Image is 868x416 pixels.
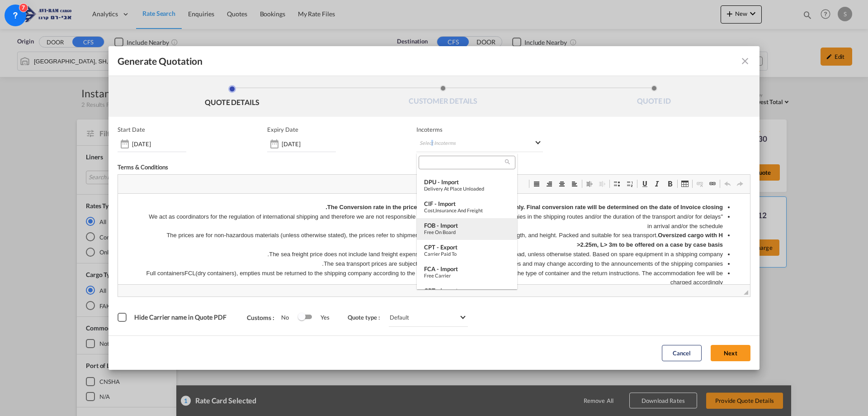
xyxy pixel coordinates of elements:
[424,273,510,278] div: Free Carrier
[424,200,510,207] div: CIF - import
[27,75,605,94] li: Full containersFCL(dry containers), empties must be returned to the shipping company according to...
[27,66,605,75] li: The sea transport prices are subject to the prices of the shipping companies and may change accor...
[424,287,510,294] div: CPT - import
[504,158,511,165] md-icon: icon-magnify
[424,222,510,229] div: FOB - import
[424,244,510,251] div: CPT - export
[424,186,510,191] div: Delivery at Place Unloaded
[424,229,510,235] div: Free on Board
[27,37,605,56] li: The prices are for non-hazardous materials (unless otherwise stated), the prices refer to shipmen...
[424,251,510,257] div: Carrier Paid to
[424,265,510,273] div: FCA - import
[424,178,510,186] div: DPU - import
[424,207,510,213] div: Cost,Insurance and Freight
[27,19,605,38] li: "We act as coordinators for the regulation of international shipping and therefore we are not res...
[27,56,605,66] li: The sea freight price does not include land freight expenses abroad and/or other expenses abroad,...
[208,10,605,17] strong: The Conversion rate in the price quote is for the date of the quote only. Final conversion rate w...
